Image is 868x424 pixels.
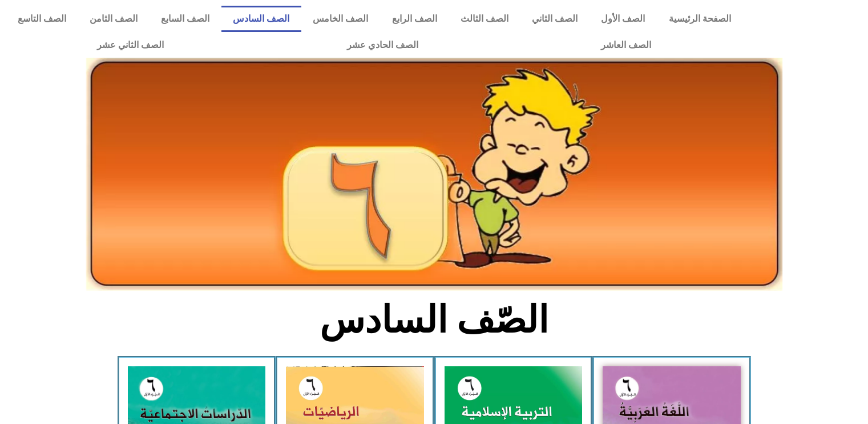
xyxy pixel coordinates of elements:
a: الصف السابع [149,6,221,32]
a: الصف الحادي عشر [255,32,509,58]
a: الصف الثاني عشر [6,32,255,58]
a: الصف الخامس [301,6,380,32]
a: الصف الثالث [449,6,520,32]
h2: الصّف السادس [245,298,623,342]
a: الصف الأول [590,6,657,32]
a: الصف الرابع [380,6,449,32]
a: الصف الثاني [520,6,589,32]
a: الصف التاسع [6,6,78,32]
a: الصف السادس [221,6,301,32]
a: الصف العاشر [510,32,742,58]
a: الصفحة الرئيسية [657,6,742,32]
a: الصف الثامن [78,6,149,32]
